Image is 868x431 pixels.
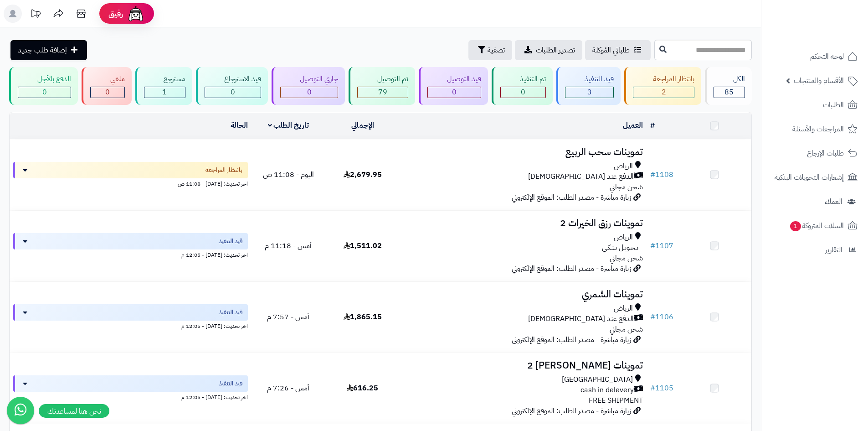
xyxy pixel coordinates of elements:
h3: تموينات سحب الربيع [403,147,643,157]
div: قيد التنفيذ [565,74,614,84]
span: 0 [307,87,312,98]
span: زيارة مباشرة - مصدر الطلب: الموقع الإلكتروني [512,263,631,274]
div: اخر تحديث: [DATE] - 12:05 م [13,249,248,259]
span: FREE SHIPMENT [589,395,643,406]
a: تحديثات المنصة [24,5,47,25]
a: الحالة [231,120,248,131]
span: [GEOGRAPHIC_DATA] [562,374,633,385]
span: تصدير الطلبات [536,45,575,56]
span: # [650,383,655,394]
span: 1 [162,87,167,98]
a: تم التنفيذ 0 [490,67,555,105]
span: أمس - 7:26 م [267,383,309,394]
a: الدفع بالآجل 0 [7,67,80,105]
span: إشعارات التحويلات البنكية [775,171,844,184]
a: بانتظار المراجعة 2 [622,67,703,105]
span: 0 [42,87,47,98]
h3: تموينات الشمري [403,289,643,300]
div: 0 [281,87,338,98]
a: السلات المتروكة1 [767,215,863,237]
span: 616.25 [347,383,378,394]
div: تم التوصيل [357,74,408,84]
a: قيد التنفيذ 3 [555,67,622,105]
a: العميل [623,120,643,131]
div: 0 [501,87,545,98]
div: اخر تحديث: [DATE] - 12:05 م [13,392,248,401]
span: العملاء [825,195,842,208]
span: 0 [521,87,525,98]
span: الدفع عند [DEMOGRAPHIC_DATA] [528,314,634,324]
span: زيارة مباشرة - مصدر الطلب: الموقع الإلكتروني [512,405,631,416]
div: قيد التوصيل [427,74,481,84]
a: الطلبات [767,94,863,116]
span: أمس - 7:57 م [267,312,309,322]
span: قيد التنفيذ [219,379,242,388]
a: المراجعات والأسئلة [767,118,863,140]
a: تصدير الطلبات [515,40,582,60]
span: زيارة مباشرة - مصدر الطلب: الموقع الإلكتروني [512,334,631,345]
span: 1 [790,221,801,231]
div: الدفع بالآجل [18,74,71,84]
a: تم التوصيل 79 [347,67,416,105]
div: اخر تحديث: [DATE] - 12:05 م [13,321,248,330]
span: زيارة مباشرة - مصدر الطلب: الموقع الإلكتروني [512,192,631,203]
div: 0 [205,87,261,98]
img: logo-2.png [806,24,859,43]
span: التقارير [825,244,842,256]
a: إشعارات التحويلات البنكية [767,166,863,188]
span: شحن مجاني [610,324,643,335]
a: الكل85 [703,67,754,105]
button: تصفية [468,40,512,60]
span: 0 [452,87,457,98]
div: 0 [91,87,124,98]
span: # [650,240,655,251]
div: 0 [428,87,481,98]
a: #1106 [650,312,673,322]
img: ai-face.png [127,5,145,23]
span: الرياض [614,303,633,314]
span: 0 [231,87,235,98]
div: 3 [565,87,613,98]
span: اليوم - 11:08 ص [263,169,314,180]
a: # [650,120,655,131]
span: الدفع عند [DEMOGRAPHIC_DATA] [528,171,634,182]
span: شحن مجاني [610,253,643,264]
a: طلباتي المُوكلة [585,40,651,60]
span: تـحـويـل بـنـكـي [602,243,638,253]
span: رفيق [108,8,123,19]
span: طلبات الإرجاع [807,147,844,160]
span: # [650,169,655,180]
span: الطلبات [823,99,844,111]
span: لوحة التحكم [810,50,844,63]
span: 1,865.15 [344,312,382,322]
a: #1108 [650,169,673,180]
div: قيد الاسترجاع [205,74,261,84]
div: الكل [714,74,745,84]
span: 3 [587,87,592,98]
h3: تموينات [PERSON_NAME] 2 [403,360,643,371]
a: قيد التوصيل 0 [417,67,490,105]
span: الرياض [614,161,633,171]
span: # [650,312,655,322]
a: تاريخ الطلب [268,120,309,131]
span: شحن مجاني [610,182,643,192]
span: تصفية [488,45,505,56]
span: قيد التنفيذ [219,308,242,317]
span: طلباتي المُوكلة [592,45,630,56]
span: 85 [724,87,734,98]
span: بانتظار المراجعة [205,166,242,175]
a: قيد الاسترجاع 0 [194,67,270,105]
span: المراجعات والأسئلة [792,123,844,135]
a: العملاء [767,191,863,213]
a: جاري التوصيل 0 [270,67,347,105]
span: 1,511.02 [344,240,382,251]
span: الرياض [614,232,633,243]
span: 0 [105,87,110,98]
span: أمس - 11:18 م [265,240,312,251]
span: السلات المتروكة [789,219,844,232]
div: 79 [358,87,407,98]
a: لوحة التحكم [767,46,863,68]
div: اخر تحديث: [DATE] - 11:08 ص [13,178,248,188]
span: 2 [662,87,666,98]
div: جاري التوصيل [280,74,338,84]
